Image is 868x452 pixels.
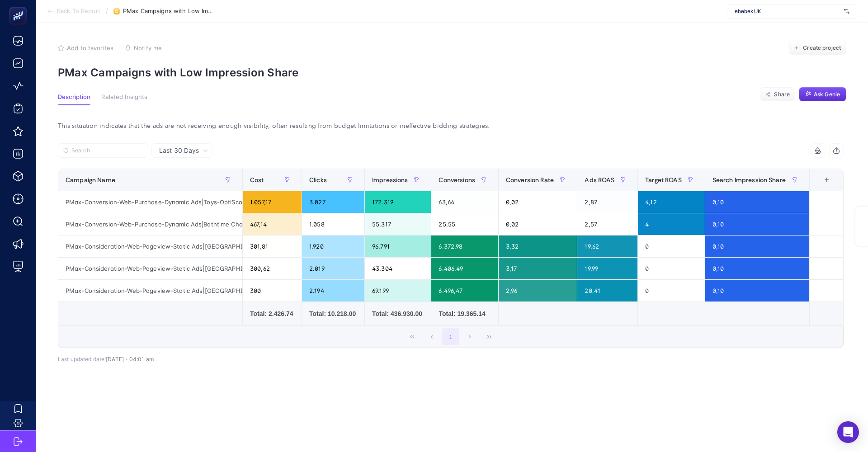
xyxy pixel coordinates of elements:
[58,94,90,105] button: Description
[67,44,113,52] span: Add to favorites
[309,176,327,184] span: Clicks
[58,258,242,279] div: PMax-Consideration-Web-Pageview-Static Ads|[GEOGRAPHIC_DATA] (Havas)
[577,280,637,301] div: 20,41
[638,213,704,235] div: 4
[638,235,704,257] div: 0
[71,147,143,154] input: Search
[58,158,844,363] div: Last 30 Days
[51,120,851,132] div: This situation indicates that the ads are not receiving enough visibility, often resulting from b...
[250,309,294,318] div: Total: 2.426.74
[803,44,841,52] span: Create project
[499,280,577,301] div: 2,96
[431,258,498,279] div: 6.406,49
[577,235,637,257] div: 19,62
[101,94,147,101] span: Related Insights
[365,280,431,301] div: 69.199
[638,191,704,213] div: 4,12
[735,8,840,15] span: ebebek UK
[250,176,264,184] span: Cost
[577,213,637,235] div: 2,57
[58,356,106,363] span: Last updated date:
[58,44,113,52] button: Add to favorites
[365,235,431,257] div: 96.791
[577,258,637,279] div: 19,99
[243,213,302,235] div: 467,14
[58,66,846,79] p: PMax Campaigns with Low Impression Share
[302,258,364,279] div: 2.019
[431,280,498,301] div: 6.496,47
[638,280,704,301] div: 0
[705,213,810,235] div: 0,10
[66,176,115,184] span: Campaign Name
[499,213,577,235] div: 0,02
[431,191,498,213] div: 63,64
[499,235,577,257] div: 3,32
[705,191,810,213] div: 0,10
[814,91,840,98] span: Ask Genie
[243,258,302,279] div: 300,62
[365,258,431,279] div: 43.304
[125,44,162,52] button: Notify me
[365,213,431,235] div: 55.317
[58,191,242,213] div: PMax-Conversion-Web-Purchase-Dynamic Ads|Toys-OptiScore Products
[844,7,849,16] img: svg%3e
[58,280,242,301] div: PMax-Consideration-Web-Pageview-Static Ads|[GEOGRAPHIC_DATA] (Havas)
[58,235,242,257] div: PMax-Consideration-Web-Pageview-Static Ads|[GEOGRAPHIC_DATA] ([GEOGRAPHIC_DATA])
[645,176,682,184] span: Target ROAS
[705,258,810,279] div: 0,10
[506,176,554,184] span: Conversion Rate
[638,258,704,279] div: 0
[760,87,795,102] button: Share
[431,235,498,257] div: 6.372,98
[302,213,364,235] div: 1.058
[372,176,408,184] span: Impressions
[159,146,199,155] span: Last 30 Days
[243,235,302,257] div: 301,81
[712,176,786,184] span: Search Impression Share
[431,213,498,235] div: 25,55
[442,328,459,345] button: 1
[774,91,790,98] span: Share
[372,309,424,318] div: Total: 436.930.00
[58,94,90,101] span: Description
[123,8,213,15] span: PMax Campaigns with Low Impression Share
[817,176,824,196] div: 9 items selected
[788,41,846,55] button: Create project
[705,280,810,301] div: 0,10
[302,235,364,257] div: 1.920
[302,280,364,301] div: 2.194
[439,309,491,318] div: Total: 19.365.14
[577,191,637,213] div: 2,87
[499,191,577,213] div: 0,02
[101,94,147,105] button: Related Insights
[439,176,475,184] span: Conversions
[57,8,100,15] span: Back To Report
[302,191,364,213] div: 3.027
[309,309,357,318] div: Total: 10.218.00
[243,191,302,213] div: 1.057,17
[58,213,242,235] div: PMax-Conversion-Web-Purchase-Dynamic Ads|Bathtime Changing
[837,421,859,443] div: Open Intercom Messenger
[106,7,108,14] span: /
[134,44,162,52] span: Notify me
[585,176,614,184] span: Ads ROAS
[106,356,154,363] span: [DATE]・04:01 am
[365,191,431,213] div: 172.319
[705,235,810,257] div: 0,10
[243,280,302,301] div: 300
[818,176,835,184] div: +
[799,87,846,102] button: Ask Genie
[499,258,577,279] div: 3,17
